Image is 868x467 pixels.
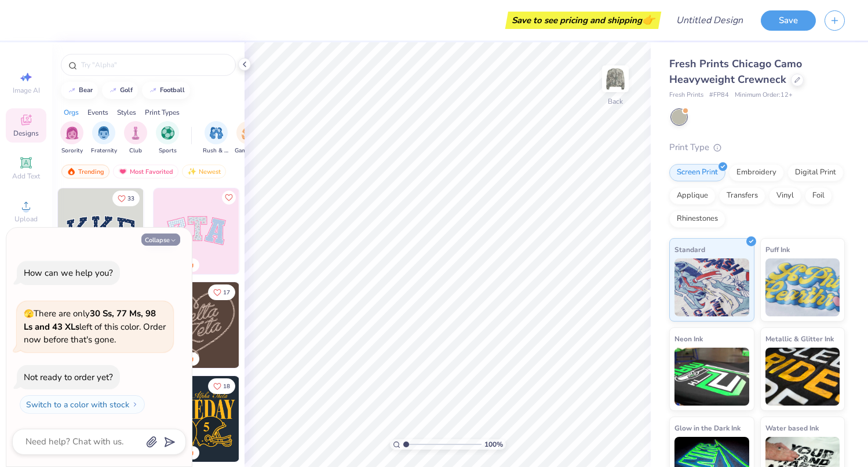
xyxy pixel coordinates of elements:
[222,191,236,205] button: Like
[239,282,324,368] img: ead2b24a-117b-4488-9b34-c08fd5176a7b
[604,67,627,90] img: Back
[161,126,174,140] img: Sports Image
[674,422,741,434] span: Glow in the Dark Ink
[765,422,819,434] span: Water based Ink
[67,167,76,176] img: trending.gif
[203,147,229,155] span: Rush & Bid
[118,167,127,176] img: most_fav.gif
[674,348,749,406] img: Neon Ink
[669,90,703,100] span: Fresh Prints
[124,121,147,155] button: filter button
[24,371,113,383] div: Not ready to order yet?
[235,147,261,155] span: Game Day
[14,214,38,224] span: Upload
[208,378,235,394] button: Like
[91,121,117,155] div: filter for Fraternity
[669,141,845,154] div: Print Type
[765,348,840,406] img: Metallic & Glitter Ink
[20,395,145,414] button: Switch to a color with stock
[64,107,79,118] div: Orgs
[132,401,138,408] img: Switch to a color with stock
[60,121,83,155] button: filter button
[24,308,166,345] span: There are only left of this color. Order now before that's gone.
[608,96,623,107] div: Back
[67,87,76,94] img: trend_line.gif
[124,121,147,155] div: filter for Club
[667,9,752,32] input: Untitled Design
[60,121,83,155] div: filter for Sorority
[117,107,136,118] div: Styles
[156,121,179,155] div: filter for Sports
[58,188,144,274] img: 3b9aba4f-e317-4aa7-a679-c95a879539bd
[235,121,261,155] div: filter for Game Day
[508,12,658,29] div: Save to see pricing and shipping
[156,121,179,155] button: filter button
[669,57,802,86] span: Fresh Prints Chicago Camo Heavyweight Crewneck
[24,308,34,319] span: 🫣
[239,188,324,274] img: 5ee11766-d822-42f5-ad4e-763472bf8dcf
[141,233,180,246] button: Collapse
[102,82,138,99] button: golf
[765,243,790,256] span: Puff Ink
[80,59,228,71] input: Try "Alpha"
[223,384,230,389] span: 18
[129,126,142,140] img: Club Image
[159,147,177,155] span: Sports
[61,82,98,99] button: bear
[729,164,784,181] div: Embroidery
[91,147,117,155] span: Fraternity
[108,87,118,94] img: trend_line.gif
[669,164,725,181] div: Screen Print
[669,187,716,205] div: Applique
[761,10,816,31] button: Save
[223,290,230,295] span: 17
[187,167,196,176] img: Newest.gif
[674,243,705,256] span: Standard
[79,87,93,93] div: bear
[769,187,801,205] div: Vinyl
[65,126,79,140] img: Sorority Image
[145,107,180,118] div: Print Types
[182,165,226,178] div: Newest
[709,90,729,100] span: # FP84
[61,165,110,178] div: Trending
[154,376,239,462] img: b8819b5f-dd70-42f8-b218-32dd770f7b03
[148,87,158,94] img: trend_line.gif
[805,187,832,205] div: Foil
[210,126,223,140] img: Rush & Bid Image
[765,258,840,316] img: Puff Ink
[113,165,178,178] div: Most Favorited
[239,376,324,462] img: 2b704b5a-84f6-4980-8295-53d958423ff9
[91,121,117,155] button: filter button
[154,188,239,274] img: 9980f5e8-e6a1-4b4a-8839-2b0e9349023c
[242,126,255,140] img: Game Day Image
[13,129,39,138] span: Designs
[203,121,229,155] div: filter for Rush & Bid
[674,333,703,345] span: Neon Ink
[203,121,229,155] button: filter button
[160,87,185,93] div: football
[674,258,749,316] img: Standard
[142,82,190,99] button: football
[208,284,235,300] button: Like
[669,210,725,228] div: Rhinestones
[127,196,134,202] span: 33
[24,267,113,279] div: How can we help you?
[129,147,142,155] span: Club
[735,90,793,100] span: Minimum Order: 12 +
[765,333,834,345] span: Metallic & Glitter Ink
[120,87,133,93] div: golf
[12,172,40,181] span: Add Text
[787,164,844,181] div: Digital Print
[154,282,239,368] img: 12710c6a-dcc0-49ce-8688-7fe8d5f96fe2
[235,121,261,155] button: filter button
[61,147,83,155] span: Sorority
[112,191,140,206] button: Like
[143,188,229,274] img: edfb13fc-0e43-44eb-bea2-bf7fc0dd67f9
[719,187,765,205] div: Transfers
[87,107,108,118] div: Events
[24,308,156,333] strong: 30 Ss, 77 Ms, 98 Ls and 43 XLs
[97,126,110,140] img: Fraternity Image
[13,86,40,95] span: Image AI
[642,13,655,27] span: 👉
